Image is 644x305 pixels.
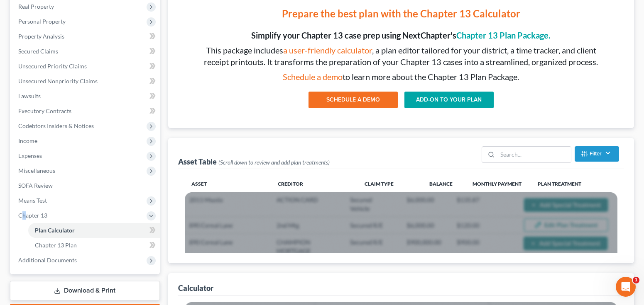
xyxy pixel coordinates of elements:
[283,45,372,55] a: a user-friendly calculator
[200,29,602,41] p: Simplify your Chapter 13 case prep using NextChapter's
[18,48,58,55] span: Secured Claims
[271,176,358,192] th: Creditor
[18,3,54,10] span: Real Property
[18,182,53,189] span: SOFA Review
[283,72,343,82] a: Schedule a demo
[200,7,602,21] p: Prepare the best plan with the Chapter 13 Calculator
[18,152,42,159] span: Expenses
[497,147,571,162] input: Search...
[18,122,94,129] span: Codebtors Insiders & Notices
[18,107,71,114] span: Executory Contracts
[466,176,531,192] th: Monthly Payment
[12,178,160,193] a: SOFA Review
[35,227,75,234] span: Plan Calculator
[18,77,98,85] span: Unsecured Nonpriority Claims
[18,197,47,204] span: Means Test
[18,257,77,264] span: Additional Documents
[200,44,602,68] p: This package includes , a plan editor tailored for your district, a time tracker, and client rece...
[423,176,466,192] th: Balance
[18,63,87,70] span: Unsecured Priority Claims
[18,212,47,219] span: Chapter 13
[18,92,41,99] span: Lawsuits
[12,59,160,74] a: Unsecured Priority Claims
[456,30,551,40] a: Chapter 13 Plan Package.
[10,281,160,300] a: Download & Print
[12,104,160,119] a: Executory Contracts
[178,283,213,293] div: Calculator
[178,157,330,167] div: Asset Table
[531,176,618,192] th: Plan Treatment
[200,71,602,83] p: to learn more about the Chapter 13 Plan Package.
[309,92,398,108] button: SCHEDULE A DEMO
[616,277,636,297] iframe: Intercom live chat
[575,146,619,162] button: Filter
[358,176,423,192] th: Claim Type
[12,44,160,59] a: Secured Claims
[18,18,66,25] span: Personal Property
[12,74,160,89] a: Unsecured Nonpriority Claims
[185,176,271,192] th: Asset
[404,92,494,108] a: ADD-ON TO YOUR PLAN
[18,137,37,144] span: Income
[35,242,77,249] span: Chapter 13 Plan
[12,29,160,44] a: Property Analysis
[18,33,64,40] span: Property Analysis
[28,238,160,253] a: Chapter 13 Plan
[633,277,639,283] span: 1
[18,167,55,174] span: Miscellaneous
[28,223,160,238] a: Plan Calculator
[218,159,330,166] span: (Scroll down to review and add plan treatments)
[12,89,160,104] a: Lawsuits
